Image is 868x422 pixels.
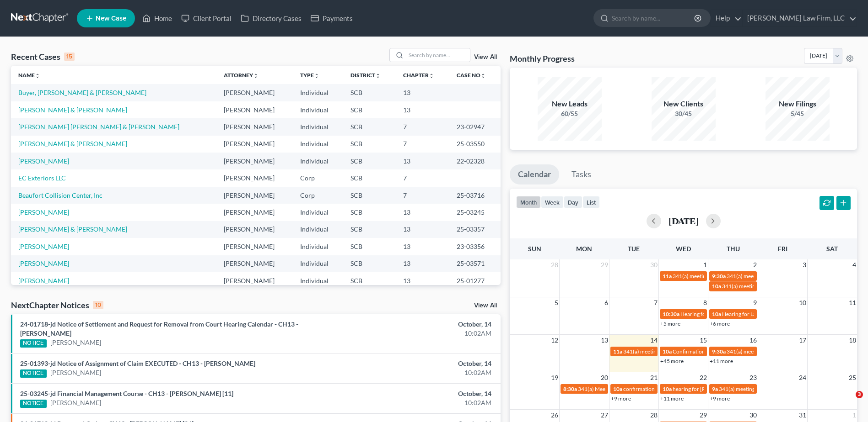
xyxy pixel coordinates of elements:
td: [PERSON_NAME] [216,204,293,221]
td: Corp [293,169,343,186]
span: 25 [848,372,857,383]
i: unfold_more [35,73,40,79]
span: 27 [600,410,609,421]
span: 341(a) Meeting of Creditors for [PERSON_NAME] [578,385,696,392]
a: [PERSON_NAME] [50,368,101,377]
span: 29 [600,259,609,270]
span: New Case [96,15,126,22]
span: 28 [649,410,658,421]
td: 23-02947 [449,118,501,135]
span: Thu [727,245,740,253]
td: SCB [343,255,396,272]
span: 341(a) meeting for [PERSON_NAME] & [PERSON_NAME] [623,348,760,355]
span: Mon [576,245,592,253]
a: View All [474,302,497,309]
td: Individual [293,272,343,289]
td: Individual [293,101,343,118]
div: 10:02AM [340,368,491,377]
span: 5 [554,297,559,308]
td: SCB [343,187,396,204]
a: [PERSON_NAME] & [PERSON_NAME] [18,106,127,114]
span: 1 [702,259,708,270]
div: 10 [93,301,103,309]
td: 25-03357 [449,221,501,238]
a: [PERSON_NAME] [50,338,101,347]
td: [PERSON_NAME] [216,272,293,289]
td: 13 [396,272,449,289]
a: [PERSON_NAME] & [PERSON_NAME] [18,140,127,148]
span: 13 [600,335,609,346]
a: Case Nounfold_more [457,72,486,79]
a: Calendar [510,164,559,185]
span: 341(a) meeting for [PERSON_NAME] [727,348,815,355]
span: hearing for [PERSON_NAME] [673,385,743,392]
div: 15 [64,53,75,61]
span: 1 [852,410,857,421]
span: Tue [628,245,640,253]
a: Districtunfold_more [350,72,381,79]
td: 7 [396,118,449,135]
div: NOTICE [20,339,47,348]
span: 30 [649,259,658,270]
iframe: Intercom live chat [837,391,859,413]
span: Fri [778,245,787,253]
span: Confirmation Hearing for [PERSON_NAME] [673,348,777,355]
td: 22-02328 [449,153,501,169]
a: Client Portal [177,10,236,26]
td: Individual [293,84,343,101]
td: 7 [396,187,449,204]
td: 25-03571 [449,255,501,272]
span: 341(a) meeting for [PERSON_NAME] [727,273,815,280]
span: 18 [848,335,857,346]
td: 25-03550 [449,136,501,153]
button: list [582,196,600,208]
td: Individual [293,221,343,238]
td: 23-03356 [449,238,501,255]
span: 341(a) meeting for [PERSON_NAME] [719,385,807,392]
span: 12 [550,335,559,346]
a: [PERSON_NAME] [50,398,101,407]
a: Attorneyunfold_more [224,72,259,79]
div: Recent Cases [11,51,75,62]
td: [PERSON_NAME] [216,118,293,135]
span: 22 [699,372,708,383]
span: 24 [798,372,807,383]
a: +9 more [710,395,730,402]
td: 13 [396,221,449,238]
span: Sun [528,245,541,253]
span: 11a [613,348,622,355]
span: 19 [550,372,559,383]
a: Home [138,10,177,26]
a: +45 more [660,358,684,364]
span: 10:30a [663,311,679,317]
td: SCB [343,204,396,221]
a: +6 more [710,320,730,327]
td: 25-03716 [449,187,501,204]
td: Corp [293,187,343,204]
span: 2 [752,259,758,270]
span: 10a [712,283,721,290]
span: 7 [653,297,658,308]
a: +9 more [611,395,631,402]
a: Tasks [563,164,599,185]
span: 16 [749,335,758,346]
span: Hearing for La [PERSON_NAME] [722,311,800,317]
span: 9a [712,385,718,392]
td: [PERSON_NAME] [216,255,293,272]
span: 28 [550,259,559,270]
i: unfold_more [375,73,381,79]
span: Hearing for [PERSON_NAME] & [PERSON_NAME] [680,311,800,317]
div: 10:02AM [340,329,491,338]
button: week [541,196,564,208]
div: October, 14 [340,359,491,368]
span: 10a [663,348,672,355]
a: Help [711,10,742,26]
a: EC Exteriors LLC [18,174,66,182]
i: unfold_more [253,73,259,79]
div: 10:02AM [340,398,491,407]
a: Buyer, [PERSON_NAME] & [PERSON_NAME] [18,89,146,96]
td: 7 [396,136,449,153]
input: Search by name... [406,48,470,62]
span: 20 [600,372,609,383]
a: Nameunfold_more [18,72,40,79]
